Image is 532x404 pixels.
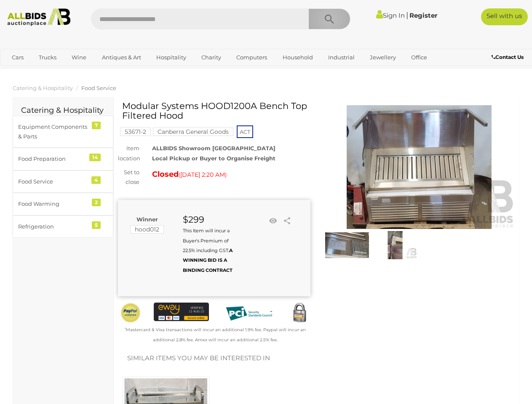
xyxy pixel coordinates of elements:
mark: 53671-2 [120,128,151,136]
div: 4 [91,176,101,184]
a: Food Preparation 14 [13,148,113,170]
div: 14 [89,154,101,161]
b: Winner [136,216,158,223]
img: PCI DSS compliant [222,303,276,324]
a: Computers [231,50,273,64]
span: ( ) [179,171,227,178]
div: Set to close [112,167,146,187]
div: Food Preparation [18,154,88,164]
b: A WINNING BID IS A BINDING CONTRACT [183,247,233,273]
a: Food Service 4 [13,170,113,193]
strong: ALLBIDS Showroom [GEOGRAPHIC_DATA] [152,145,275,151]
a: Refrigeration 5 [13,215,113,238]
a: Office [406,50,433,64]
a: Household [277,50,318,64]
li: Watch this item [267,215,279,227]
h2: Similar items you may be interested in [127,355,506,362]
h1: Modular Systems HOOD1200A Bench Top Filtered Hood [122,101,308,120]
a: Food Service [81,85,116,91]
img: Modular Systems HOOD1200A Bench Top Filtered Hood [373,231,417,259]
a: Antiques & Art [96,50,147,64]
a: Sign In [376,11,405,19]
a: Register [409,11,437,19]
img: Official PayPal Seal [120,303,141,323]
a: Industrial [323,50,360,64]
div: Refrigeration [18,222,88,231]
a: Contact Us [492,53,526,62]
img: Modular Systems HOOD1200A Bench Top Filtered Hood [325,231,369,259]
div: 2 [92,199,101,206]
strong: Local Pickup or Buyer to Organise Freight [152,155,275,162]
a: Canberra General Goods [153,128,233,135]
a: Trucks [33,50,62,64]
a: Cars [6,50,29,64]
div: 7 [92,122,101,129]
h2: Catering & Hospitality [21,106,105,115]
img: Secured by Rapid SSL [289,303,310,324]
span: | [406,11,408,20]
a: Sell with us [481,8,528,25]
span: ACT [237,125,253,138]
strong: $299 [183,214,204,225]
a: Hospitality [151,50,192,64]
a: Jewellery [364,50,401,64]
img: eWAY Payment Gateway [154,303,209,321]
small: Mastercard & Visa transactions will incur an additional 1.9% fee. Paypal will incur an additional... [125,327,306,342]
div: Food Warming [18,199,88,209]
a: Catering & Hospitality [13,85,73,91]
div: Item location [112,144,146,163]
div: 5 [92,221,101,229]
b: Contact Us [492,54,524,60]
a: Food Warming 2 [13,193,113,215]
mark: Canberra General Goods [153,128,233,136]
a: Charity [196,50,227,64]
small: This Item will incur a Buyer's Premium of 22.5% including GST. [183,228,233,273]
a: 53671-2 [120,128,151,135]
strong: Closed [152,170,179,179]
a: [GEOGRAPHIC_DATA] [39,64,110,78]
div: Equipment Components & Parts [18,122,88,142]
mark: hood012 [130,225,164,234]
a: Wine [66,50,92,64]
img: Allbids.com.au [4,8,74,26]
div: Food Service [18,177,88,186]
a: Sports [6,64,35,78]
a: Equipment Components & Parts 7 [13,116,113,148]
button: Search [308,8,350,29]
img: Modular Systems HOOD1200A Bench Top Filtered Hood [323,105,516,229]
span: [DATE] 2:20 AM [180,171,225,178]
